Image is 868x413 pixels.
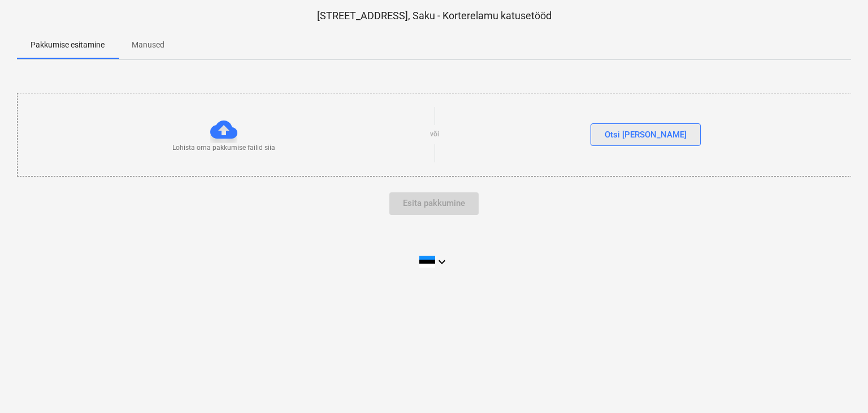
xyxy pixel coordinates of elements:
button: Otsi [PERSON_NAME] [591,123,701,146]
i: keyboard_arrow_down [435,255,449,269]
p: Pakkumise esitamine [31,39,105,51]
div: Lohista oma pakkumise failid siiavõiOtsi [PERSON_NAME] [17,93,852,176]
p: või [430,130,439,139]
p: Lohista oma pakkumise failid siia [172,143,275,153]
p: Manused [132,39,164,51]
div: Otsi [PERSON_NAME] [605,127,687,142]
p: [STREET_ADDRESS], Saku - Korterelamu katusetööd [17,9,851,23]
